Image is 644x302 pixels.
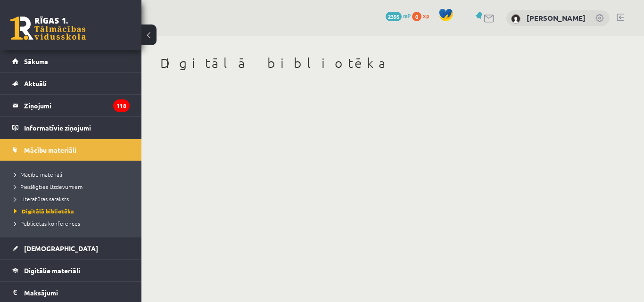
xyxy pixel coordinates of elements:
a: [PERSON_NAME] [527,13,586,23]
span: xp [423,12,429,19]
a: Sākums [12,50,130,72]
a: Informatīvie ziņojumi [12,117,130,139]
span: Sākums [24,57,48,65]
span: 0 [412,12,421,21]
span: Digitālie materiāli [24,266,80,275]
span: Digitālā bibliotēka [14,207,74,215]
a: Digitālā bibliotēka [14,207,132,215]
a: Mācību materiāli [12,139,130,161]
a: Rīgas 1. Tālmācības vidusskola [10,16,86,40]
a: Digitālie materiāli [12,260,130,281]
span: [DEMOGRAPHIC_DATA] [24,244,98,253]
span: 2395 [386,12,402,21]
a: Publicētas konferences [14,219,132,228]
span: mP [403,12,411,19]
a: Aktuāli [12,73,130,94]
span: Mācību materiāli [14,171,62,178]
span: Mācību materiāli [24,146,76,154]
a: Pieslēgties Uzdevumiem [14,182,132,191]
span: Publicētas konferences [14,220,80,227]
legend: Informatīvie ziņojumi [24,117,130,139]
a: Mācību materiāli [14,170,132,179]
span: Aktuāli [24,79,47,88]
a: Ziņojumi118 [12,95,130,116]
a: 2395 mP [386,12,411,19]
h1: Digitālā bibliotēka [160,55,625,71]
i: 118 [113,99,130,112]
span: Literatūras saraksts [14,195,69,203]
a: Literatūras saraksts [14,195,132,203]
a: 0 xp [412,12,434,19]
legend: Ziņojumi [24,95,130,116]
span: Pieslēgties Uzdevumiem [14,183,83,190]
img: Anna Bukovska [511,14,520,24]
a: [DEMOGRAPHIC_DATA] [12,237,130,259]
